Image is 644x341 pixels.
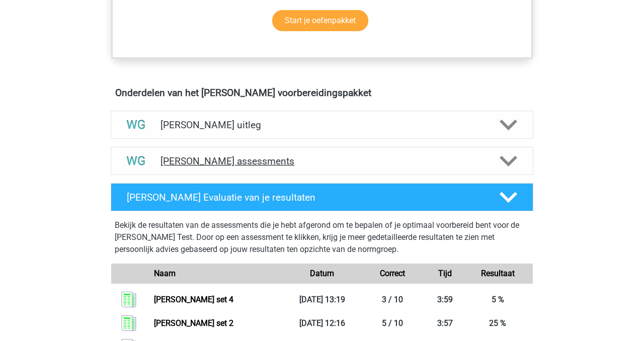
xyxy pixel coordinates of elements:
[115,87,529,99] h4: Onderdelen van het [PERSON_NAME] voorbereidingspakket
[462,268,533,280] div: Resultaat
[160,119,484,131] h4: [PERSON_NAME] uitleg
[123,148,149,174] img: watson glaser assessments
[428,268,463,280] div: Tijd
[107,183,537,211] a: [PERSON_NAME] Evaluatie van je resultaten
[272,10,368,31] a: Start je oefenpakket
[146,268,287,280] div: Naam
[115,219,529,255] p: Bekijk de resultaten van de assessments die je hebt afgerond om te bepalen of je optimaal voorber...
[154,318,233,328] a: [PERSON_NAME] set 2
[107,111,537,139] a: uitleg [PERSON_NAME] uitleg
[287,268,357,280] div: Datum
[357,268,428,280] div: Correct
[160,155,484,167] h4: [PERSON_NAME] assessments
[154,295,233,304] a: [PERSON_NAME] set 4
[127,192,484,203] h4: [PERSON_NAME] Evaluatie van je resultaten
[123,112,149,138] img: watson glaser uitleg
[107,147,537,175] a: assessments [PERSON_NAME] assessments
